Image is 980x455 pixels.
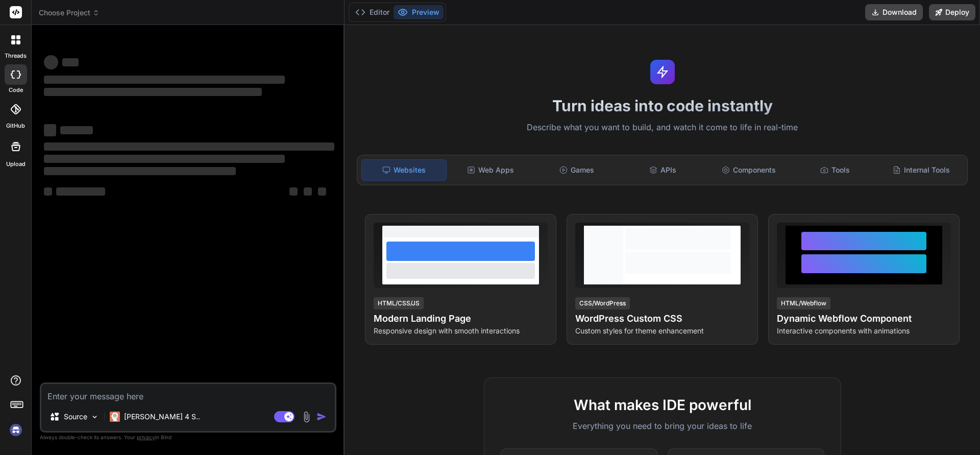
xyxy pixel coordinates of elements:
[575,326,749,336] p: Custom styles for theme enhancement
[90,413,99,421] img: Pick Models
[929,4,975,20] button: Deploy
[316,412,327,422] img: icon
[44,88,262,96] span: ‌
[44,142,334,151] span: ‌
[879,159,963,181] div: Internal Tools
[137,434,155,440] span: privacy
[289,187,298,196] span: ‌
[449,159,533,181] div: Web Apps
[6,122,25,130] label: GitHub
[44,167,236,175] span: ‌
[62,58,79,66] span: ‌
[351,5,394,19] button: Editor
[304,187,312,196] span: ‌
[575,297,630,309] div: CSS/WordPress
[44,124,56,136] span: ‌
[40,433,336,442] p: Always double-check its answers. Your in Bind
[7,421,24,439] img: signin
[501,394,824,416] h2: What makes IDE powerful
[124,412,200,422] p: [PERSON_NAME] 4 S..
[44,55,58,69] span: ‌
[5,52,27,60] label: threads
[351,97,974,115] h1: Turn ideas into code instantly
[64,412,87,422] p: Source
[865,4,923,20] button: Download
[394,5,444,19] button: Preview
[621,159,705,181] div: APIs
[361,159,447,181] div: Websites
[793,159,877,181] div: Tools
[351,121,974,134] p: Describe what you want to build, and watch it come to life in real-time
[44,76,285,84] span: ‌
[301,411,312,423] img: attachment
[535,159,619,181] div: Games
[777,312,951,326] h4: Dynamic Webflow Component
[707,159,791,181] div: Components
[374,326,548,336] p: Responsive design with smooth interactions
[60,126,93,134] span: ‌
[374,312,548,326] h4: Modern Landing Page
[56,187,105,196] span: ‌
[9,86,23,94] label: code
[777,326,951,336] p: Interactive components with animations
[110,412,120,422] img: Claude 4 Sonnet
[39,8,100,18] span: Choose Project
[374,297,424,309] div: HTML/CSS/JS
[6,160,26,169] label: Upload
[318,187,326,196] span: ‌
[44,187,52,196] span: ‌
[501,420,824,432] p: Everything you need to bring your ideas to life
[44,155,285,163] span: ‌
[575,312,749,326] h4: WordPress Custom CSS
[777,297,830,309] div: HTML/Webflow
